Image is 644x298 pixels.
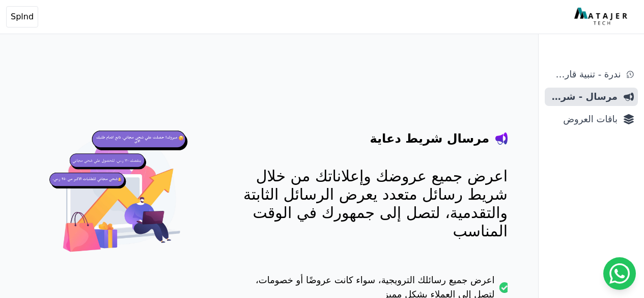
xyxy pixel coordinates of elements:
img: MatajerTech Logo [574,8,630,26]
img: hero [47,122,196,271]
a: باقات العروض [545,110,638,128]
button: Splnd [6,6,38,28]
p: اعرض جميع عروضك وإعلاناتك من خلال شريط رسائل متعدد يعرض الرسائل الثابتة والتقدمية، لتصل إلى جمهور... [237,167,508,240]
span: Splnd [11,11,34,23]
span: مرسال - شريط دعاية [549,90,618,104]
a: مرسال - شريط دعاية [545,88,638,106]
span: باقات العروض [549,112,618,126]
a: ندرة - تنبية قارب علي النفاذ [545,65,638,84]
h4: مرسال شريط دعاية [370,130,489,147]
span: ندرة - تنبية قارب علي النفاذ [549,67,621,82]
